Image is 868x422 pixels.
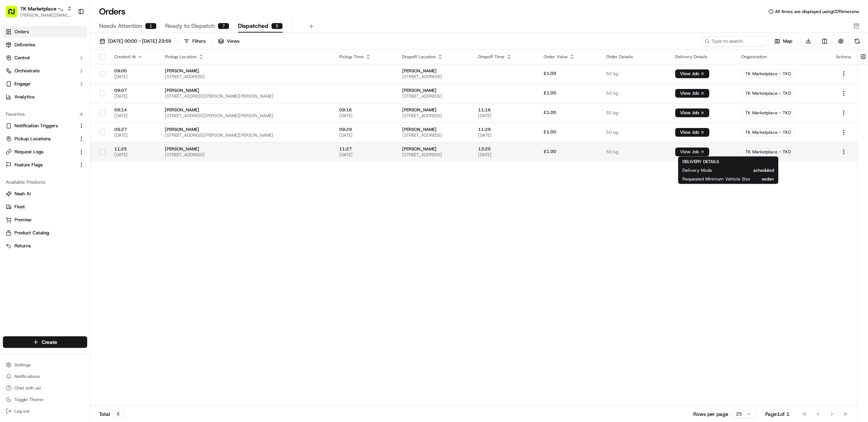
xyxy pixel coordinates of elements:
a: Request Logs [6,149,76,155]
span: Log out [14,408,29,414]
span: £1.00 [544,71,556,76]
span: sedan [762,176,774,182]
button: TK Marketplace - TKD[PERSON_NAME][EMAIL_ADDRESS][DOMAIN_NAME] [3,3,75,20]
span: 11:16 [478,107,532,113]
a: View Job [675,129,709,135]
span: [STREET_ADDRESS][PERSON_NAME][PERSON_NAME] [165,132,328,138]
span: TK Marketplace - TKD [745,90,791,96]
div: 📗 [7,162,13,168]
a: Nash AI [6,191,84,197]
button: Log out [3,406,87,416]
div: Dropoff Time [478,54,532,60]
span: 50 kg [606,90,664,96]
span: Chat with us! [14,385,41,391]
div: Pickup Location [165,54,328,60]
button: Feature Flags [3,159,87,171]
span: Knowledge Base [14,162,55,169]
span: Create [42,338,57,346]
span: Map [783,38,792,44]
span: [DATE] [339,152,391,158]
a: Analytics [3,91,87,103]
a: View Job [675,149,709,155]
div: 5 [271,23,283,29]
span: [DATE] [64,132,79,137]
a: Fleet [6,204,84,210]
input: Type to search [702,36,767,46]
div: Order Details [606,54,664,60]
input: Got a question? Start typing here... [19,47,130,54]
span: [STREET_ADDRESS][PERSON_NAME][PERSON_NAME] [165,93,328,99]
span: [DATE] [478,152,532,158]
span: TK Marketplace - TKD [745,129,791,135]
button: View Job [675,148,709,156]
div: Organization [741,54,824,60]
div: Dropoff Location [402,54,467,60]
div: 1 [145,23,157,29]
span: [PERSON_NAME] [165,146,328,152]
span: Toggle Theme [14,397,43,402]
span: [DATE] 00:00 - [DATE] 23:59 [108,38,171,44]
span: Feature Flags [14,162,43,168]
button: Request Logs [3,146,87,158]
span: 09:14 [114,107,153,113]
button: Fleet [3,201,87,213]
span: DELIVERY DETAILS [682,159,719,165]
button: Engage [3,78,87,90]
button: Chat with us! [3,383,87,393]
span: [STREET_ADDRESS] [402,93,467,99]
span: [PERSON_NAME] [22,112,59,118]
button: Nash AI [3,188,87,200]
span: Pylon [72,179,88,185]
button: Promise [3,214,87,226]
a: Deliveries [3,39,87,51]
span: Nash AI [14,191,31,197]
img: Ami Wang [7,125,19,136]
button: Filters [180,36,209,46]
span: TK Marketplace - TKD [20,5,64,12]
span: Notification Triggers [14,123,58,129]
span: • [60,112,63,118]
span: Deliveries [14,42,35,48]
span: [PERSON_NAME] [165,88,328,93]
p: Rows per page [693,410,728,418]
span: 11:27 [339,146,391,152]
div: Past conversations [7,94,48,100]
button: Product Catalog [3,227,87,239]
button: Pickup Locations [3,133,87,145]
span: TK Marketplace - TKD [745,110,791,116]
span: £1.00 [544,90,556,96]
span: [STREET_ADDRESS] [402,132,467,138]
div: We're available if you need us! [33,76,99,82]
button: Toggle Theme [3,395,87,405]
div: Favorites [3,108,87,120]
span: Dispatched [238,22,268,30]
span: Orchestrate [14,68,40,74]
a: Returns [6,243,84,249]
span: [PERSON_NAME] [402,88,467,93]
span: [DATE] [114,132,153,138]
span: 50 kg [606,71,664,77]
span: Needs Attention [99,22,142,30]
span: 09:00 [114,68,153,74]
div: Order Value [544,54,595,60]
a: Notification Triggers [6,123,76,129]
span: [STREET_ADDRESS][PERSON_NAME][PERSON_NAME] [165,113,328,119]
span: 11:25 [114,146,153,152]
span: [STREET_ADDRESS] [402,74,467,80]
span: [DATE] [114,152,153,158]
span: Delivery Mode [682,167,712,173]
button: Views [215,36,243,46]
button: View Job [675,89,709,98]
a: Powered byPylon [51,179,88,185]
a: 💻API Documentation [58,159,119,172]
span: £1.00 [544,149,556,154]
span: All times are displayed using CDT timezone [775,9,859,14]
div: Filters [192,38,205,44]
div: Start new chat [33,69,119,76]
span: 11:29 [478,127,532,132]
button: [DATE] 00:00 - [DATE] 23:59 [96,36,174,46]
span: [DATE] [339,113,391,119]
img: 1736555255976-a54dd68f-1ca7-489b-9aae-adbdc363a1c4 [7,69,20,82]
span: [DATE] [478,132,532,138]
span: 09:29 [339,127,391,132]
